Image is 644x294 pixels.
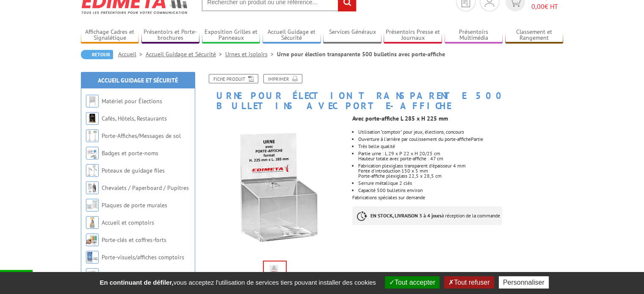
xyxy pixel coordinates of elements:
img: Matériel pour Élections [86,95,99,107]
span: € HT [531,2,564,11]
a: Exposition Grilles et Panneaux [202,28,260,42]
a: Retour [81,50,113,59]
li: Fabrication plexiglass transparent d'épaisseur 4 mm Fente d'introduction 150 x 5 mm Porte-affiche... [358,163,563,179]
img: urnes_et_isoloirs_upa228_1.jpg [264,261,286,288]
img: Porte-clés et coffres-forts [86,234,99,246]
a: Accueil [118,50,146,58]
a: Matériel pour Élections [102,97,162,105]
strong: Avec porte-affiche L 285 x H 225 mm [352,115,448,122]
img: Porte-Affiches/Messages de sol [86,129,99,142]
li: Partie urne : L 29 x P 22 x H 20/25 cm Hauteur totale avec porte-affiche : 47 cm [358,151,563,161]
button: Personnaliser (fenêtre modale) [499,276,549,289]
span: 0,00 [531,2,544,11]
img: Chevalets / Paperboard / Pupitres [86,181,99,194]
a: Présentoirs et Porte-brochures [141,28,200,42]
a: Accueil Guidage et Sécurité [263,28,321,42]
a: Plaques de porte murales [102,201,167,209]
a: Présentoirs Multimédia [445,28,503,42]
a: Présentoirs Presse et Journaux [384,28,442,42]
a: Accueil Guidage et Sécurité [146,50,225,58]
a: Accueil et comptoirs [102,219,154,226]
a: Fiche produit [209,74,258,83]
a: Porte-clés et coffres-forts [102,236,166,244]
a: Badges et porte-noms [102,149,158,157]
a: Accueil Guidage et Sécurité [98,77,178,84]
a: Présentoirs cartes de visite [102,271,171,278]
li: Serrure métallique 2 clés [358,181,563,186]
a: Urnes et isoloirs [225,50,277,58]
a: Chevalets / Paperboard / Pupitres [102,184,189,192]
h1: Urne pour élection transparente 500 bulletins avec porte-affiche [197,74,570,111]
p: à réception de la commande [352,206,502,225]
img: urnes_et_isoloirs_upa228_1.jpg [204,115,346,258]
div: Fabrications spéciales sur demande [352,111,569,234]
a: Classement et Rangement [505,28,564,42]
button: Tout refuser [444,276,494,289]
img: Badges et porte-noms [86,147,99,159]
strong: EN STOCK, LIVRAISON 3 à 4 jours [370,212,442,219]
img: Présentoirs cartes de visite [86,268,99,281]
a: Porte-visuels/affiches comptoirs [102,253,184,261]
li: Urne pour élection transparente 500 bulletins avec porte-affiche [277,50,445,58]
span: vous acceptez l'utilisation de services tiers pouvant installer des cookies [95,279,380,286]
img: Porte-visuels/affiches comptoirs [86,251,99,264]
img: Cafés, Hôtels, Restaurants [86,112,99,125]
li: Capacité 500 bulletins environ [358,188,563,193]
li: Très belle qualité [358,144,563,149]
img: Accueil et comptoirs [86,216,99,229]
a: Cafés, Hôtels, Restaurants [102,115,167,122]
a: Poteaux de guidage files [102,167,165,174]
strong: En continuant de défiler, [100,279,173,286]
img: Plaques de porte murales [86,199,99,212]
a: Porte-Affiches/Messages de sol [102,132,181,140]
img: Poteaux de guidage files [86,164,99,177]
a: Services Généraux [323,28,381,42]
li: Ouverture à l'arrière par coulissement du porte-affichePartie [358,137,563,142]
a: Imprimer [263,74,302,83]
a: Affichage Cadres et Signalétique [81,28,139,42]
li: Utilisation "comptoir" pour jeux, élections, concours [358,129,563,135]
button: Tout accepter [385,276,439,289]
